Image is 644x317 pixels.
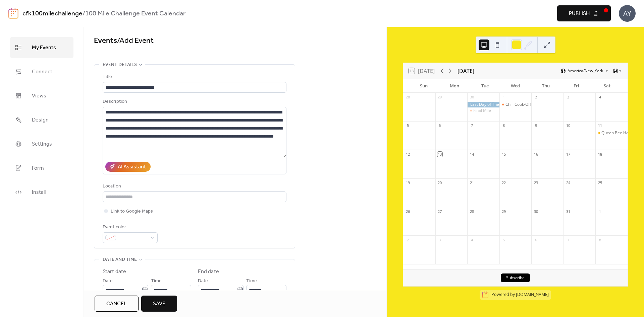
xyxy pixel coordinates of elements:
[501,152,506,157] div: 15
[405,209,410,214] div: 26
[569,10,590,18] span: Publish
[405,237,410,242] div: 2
[458,67,474,75] div: [DATE]
[10,61,73,82] a: Connect
[568,69,603,73] span: America/New_York
[566,180,571,185] div: 24
[32,163,44,174] span: Form
[597,209,602,214] div: 1
[198,268,219,276] div: End date
[103,256,137,264] span: Date and time
[499,102,532,107] div: Chili Cook-Off
[22,7,83,20] a: cfk100milechallenge
[10,134,73,154] a: Settings
[405,180,410,185] div: 19
[469,95,474,100] div: 30
[32,43,56,53] span: My Events
[405,152,410,157] div: 12
[32,139,52,150] span: Settings
[437,237,442,242] div: 3
[533,152,538,157] div: 16
[501,273,530,282] button: Subscribe
[516,292,549,298] a: [DOMAIN_NAME]
[566,95,571,100] div: 3
[409,79,439,93] div: Sun
[470,79,500,93] div: Tue
[405,95,410,100] div: 28
[198,277,208,285] span: Date
[32,115,49,126] span: Design
[473,108,491,113] div: Final Mile
[469,123,474,128] div: 7
[437,123,442,128] div: 6
[405,123,410,128] div: 5
[95,296,139,312] button: Cancel
[619,5,636,22] div: AY
[103,268,126,276] div: Start date
[533,237,538,242] div: 6
[103,73,285,81] div: Title
[437,180,442,185] div: 20
[467,102,499,107] div: Last Day of The 100 Mile Challenge!
[94,33,117,48] a: Events
[103,182,285,190] div: Location
[439,79,470,93] div: Mon
[597,123,602,128] div: 11
[111,208,153,216] span: Link to Google Maps
[566,209,571,214] div: 31
[501,123,506,128] div: 8
[592,79,622,93] div: Sat
[597,180,602,185] div: 25
[531,79,561,93] div: Thu
[118,163,146,171] div: AI Assistant
[561,79,592,93] div: Fri
[501,209,506,214] div: 29
[103,98,285,106] div: Description
[597,237,602,242] div: 8
[437,95,442,100] div: 29
[85,7,185,20] b: 100 Mile Challenge Event Calendar
[566,237,571,242] div: 7
[501,180,506,185] div: 22
[469,180,474,185] div: 21
[566,152,571,157] div: 17
[557,5,611,21] button: Publish
[10,85,73,106] a: Views
[597,95,602,100] div: 4
[469,152,474,157] div: 14
[501,237,506,242] div: 5
[437,152,442,157] div: 13
[437,209,442,214] div: 27
[505,102,531,107] div: Chili Cook-Off
[595,130,628,136] div: Queen Bee Half Marathon
[8,8,18,19] img: logo
[10,182,73,203] a: Install
[10,37,73,58] a: My Events
[10,109,73,130] a: Design
[467,108,499,113] div: Final Mile
[533,209,538,214] div: 30
[103,223,156,231] div: Event color
[10,158,73,178] a: Form
[533,180,538,185] div: 23
[153,300,165,308] span: Save
[141,296,177,312] button: Save
[32,67,52,77] span: Connect
[103,61,137,69] span: Event details
[533,95,538,100] div: 2
[501,95,506,100] div: 1
[151,277,162,285] span: Time
[105,162,151,172] button: AI Assistant
[469,237,474,242] div: 4
[491,292,549,298] div: Powered by
[103,277,113,285] span: Date
[566,123,571,128] div: 10
[533,123,538,128] div: 9
[106,300,127,308] span: Cancel
[246,277,257,285] span: Time
[32,187,46,198] span: Install
[83,7,85,20] b: /
[500,79,531,93] div: Wed
[117,33,154,48] span: / Add Event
